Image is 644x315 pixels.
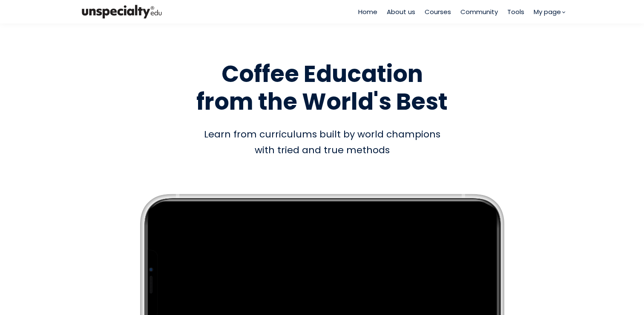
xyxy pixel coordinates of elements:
img: bc390a18feecddb333977e298b3a00a1.png [79,3,164,20]
div: Learn from curriculums built by world champions with tried and true methods [79,126,565,158]
a: Courses [425,7,451,17]
a: Community [460,7,498,17]
a: My page [534,7,565,17]
h1: Coffee Education from the World's Best [79,60,565,116]
a: Home [358,7,377,17]
a: Tools [507,7,524,17]
span: My page [534,7,561,17]
a: About us [387,7,415,17]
